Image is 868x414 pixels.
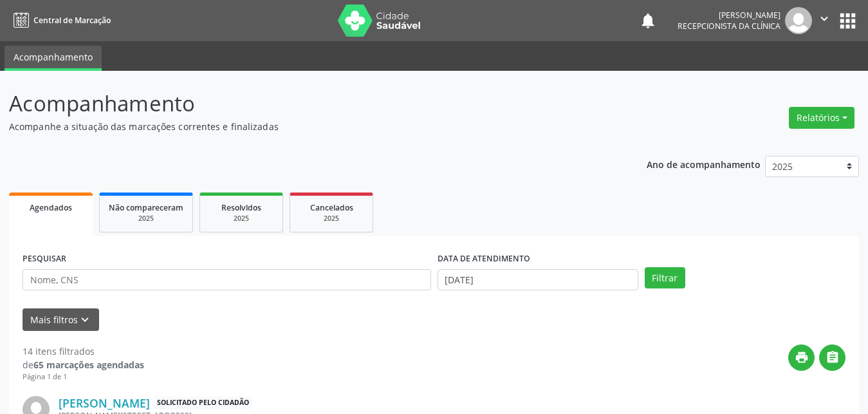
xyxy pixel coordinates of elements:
[438,249,530,269] label: DATA DE ATENDIMENTO
[23,269,431,291] input: Nome, CNS
[109,214,183,223] div: 2025
[209,214,273,223] div: 2025
[154,397,252,410] span: Solicitado pelo cidadão
[9,120,604,133] p: Acompanhe a situação das marcações correntes e finalizadas
[221,202,261,213] span: Resolvidos
[78,313,92,327] i: keyboard_arrow_down
[23,249,66,269] label: PESQUISAR
[33,359,144,371] strong: 65 marcações agendadas
[678,10,780,21] div: [PERSON_NAME]
[109,202,183,213] span: Não compareceram
[30,202,72,213] span: Agendados
[23,358,144,372] div: de
[23,372,144,382] div: Página 1 de 1
[9,88,604,120] p: Acompanhamento
[819,344,845,371] button: 
[23,308,99,331] button: Mais filtroskeyboard_arrow_down
[310,202,353,213] span: Cancelados
[299,214,364,223] div: 2025
[812,7,836,34] button: 
[826,350,840,364] i: 
[59,396,150,410] a: [PERSON_NAME]
[788,344,815,371] button: print
[645,267,685,289] button: Filtrar
[639,12,657,30] button: notifications
[789,107,854,129] button: Relatórios
[5,46,102,71] a: Acompanhamento
[9,10,111,31] a: Central de Marcação
[438,269,638,291] input: Selecione um intervalo
[678,21,780,32] span: Recepcionista da clínica
[836,10,859,32] button: apps
[817,12,831,26] i: 
[785,7,812,34] img: img
[795,350,809,364] i: print
[647,156,761,172] p: Ano de acompanhamento
[33,15,111,26] span: Central de Marcação
[23,344,144,358] div: 14 itens filtrados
